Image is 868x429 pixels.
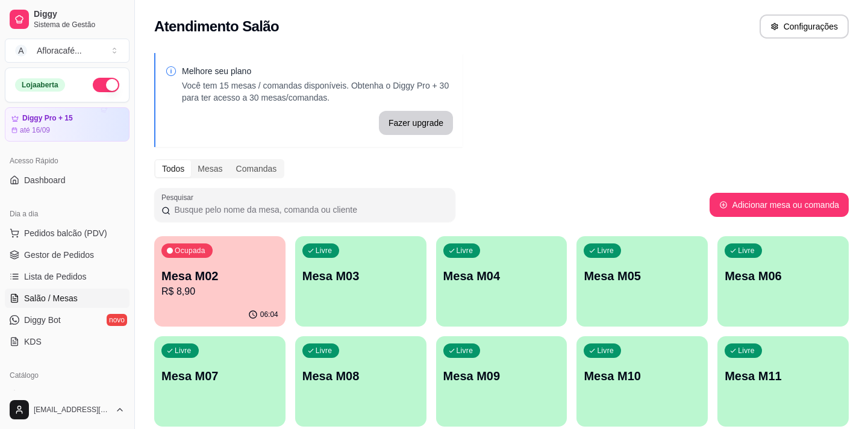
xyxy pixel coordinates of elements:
div: Mesas [191,160,229,177]
span: Lista de Pedidos [24,271,87,283]
span: Diggy [34,9,125,20]
p: Livre [738,346,755,355]
div: Acesso Rápido [5,151,130,171]
p: Mesa M11 [725,368,841,384]
button: LivreMesa M10 [576,336,708,427]
p: Livre [738,246,755,255]
a: Diggy Botnovo [5,310,130,330]
p: Melhore seu plano [182,65,453,77]
p: Livre [597,246,614,255]
button: Alterar Status [93,78,119,92]
button: LivreMesa M05 [576,236,708,327]
p: Mesa M03 [302,268,419,284]
button: Select a team [5,39,130,63]
p: Mesa M04 [443,268,560,284]
button: Fazer upgrade [379,111,453,135]
button: LivreMesa M08 [295,336,426,427]
label: Pesquisar [161,192,198,202]
div: Loja aberta [15,78,65,92]
a: Lista de Pedidos [5,267,130,286]
button: [EMAIL_ADDRESS][DOMAIN_NAME] [5,395,130,424]
a: Produtos [5,385,130,404]
p: R$ 8,90 [161,284,278,299]
div: Todos [155,160,191,177]
p: Mesa M07 [161,368,278,384]
article: Diggy Pro + 15 [22,114,73,123]
article: até 16/09 [20,125,50,135]
button: LivreMesa M04 [436,236,567,327]
button: Configurações [760,14,849,39]
a: KDS [5,332,130,351]
h2: Atendimento Salão [154,17,279,36]
button: LivreMesa M07 [154,336,286,427]
span: [EMAIL_ADDRESS][DOMAIN_NAME] [34,405,110,415]
button: Adicionar mesa ou comanda [710,193,849,217]
p: Mesa M05 [584,268,701,284]
p: Livre [597,346,614,355]
a: Diggy Pro + 15até 16/09 [5,107,130,142]
span: Salão / Mesas [24,292,78,304]
button: LivreMesa M06 [717,236,849,327]
button: Pedidos balcão (PDV) [5,224,130,243]
p: 06:04 [260,310,278,319]
p: Livre [457,346,473,355]
a: Dashboard [5,171,130,190]
p: Você tem 15 mesas / comandas disponíveis. Obtenha o Diggy Pro + 30 para ter acesso a 30 mesas/com... [182,80,453,104]
p: Mesa M10 [584,368,701,384]
button: LivreMesa M09 [436,336,567,427]
p: Mesa M02 [161,268,278,284]
span: Diggy Bot [24,314,61,326]
div: Comandas [229,160,284,177]
span: Gestor de Pedidos [24,249,94,261]
span: KDS [24,336,42,348]
div: Catálogo [5,366,130,385]
p: Mesa M08 [302,368,419,384]
button: LivreMesa M03 [295,236,426,327]
span: A [15,45,27,57]
a: Salão / Mesas [5,289,130,308]
p: Ocupada [175,246,205,255]
p: Livre [175,346,192,355]
a: DiggySistema de Gestão [5,5,130,34]
span: Sistema de Gestão [34,20,125,30]
p: Livre [316,346,333,355]
button: OcupadaMesa M02R$ 8,9006:04 [154,236,286,327]
span: Pedidos balcão (PDV) [24,227,107,239]
a: Gestor de Pedidos [5,245,130,265]
p: Livre [457,246,473,255]
button: LivreMesa M11 [717,336,849,427]
div: Dia a dia [5,204,130,224]
input: Pesquisar [170,204,448,216]
span: Dashboard [24,174,66,186]
p: Mesa M09 [443,368,560,384]
p: Mesa M06 [725,268,841,284]
div: Afloracafé ... [37,45,82,57]
span: Produtos [24,389,58,401]
p: Livre [316,246,333,255]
